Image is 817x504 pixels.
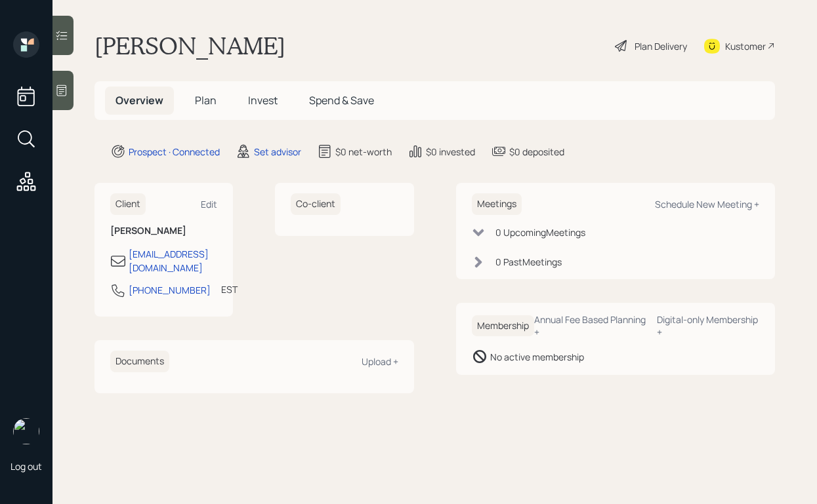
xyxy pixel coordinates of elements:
h6: Documents [110,351,169,372]
div: Schedule New Meeting + [655,198,759,210]
div: Upload + [362,355,398,368]
div: Edit [201,198,217,210]
div: [EMAIL_ADDRESS][DOMAIN_NAME] [129,247,217,275]
h6: Meetings [472,193,522,215]
div: [PHONE_NUMBER] [129,283,211,297]
div: $0 deposited [509,145,564,159]
div: Kustomer [725,39,766,53]
div: No active membership [490,350,584,364]
span: Plan [195,93,217,107]
div: 0 Past Meeting s [495,255,562,269]
h6: [PERSON_NAME] [110,225,217,237]
div: Set advisor [254,145,301,159]
div: Plan Delivery [635,39,687,53]
h6: Client [110,193,146,215]
span: Overview [115,93,163,107]
h6: Co-client [291,193,341,215]
div: Annual Fee Based Planning + [534,313,646,338]
div: $0 net-worth [335,145,392,159]
div: 0 Upcoming Meeting s [495,225,585,239]
span: Spend & Save [309,93,374,107]
h1: [PERSON_NAME] [94,31,285,60]
div: Log out [10,460,42,473]
div: Digital-only Membership + [657,313,759,338]
div: EST [221,282,238,296]
div: $0 invested [426,145,475,159]
h6: Membership [472,315,534,337]
img: robby-grisanti-headshot.png [13,418,39,444]
span: Invest [248,93,278,107]
div: Prospect · Connected [129,145,220,159]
